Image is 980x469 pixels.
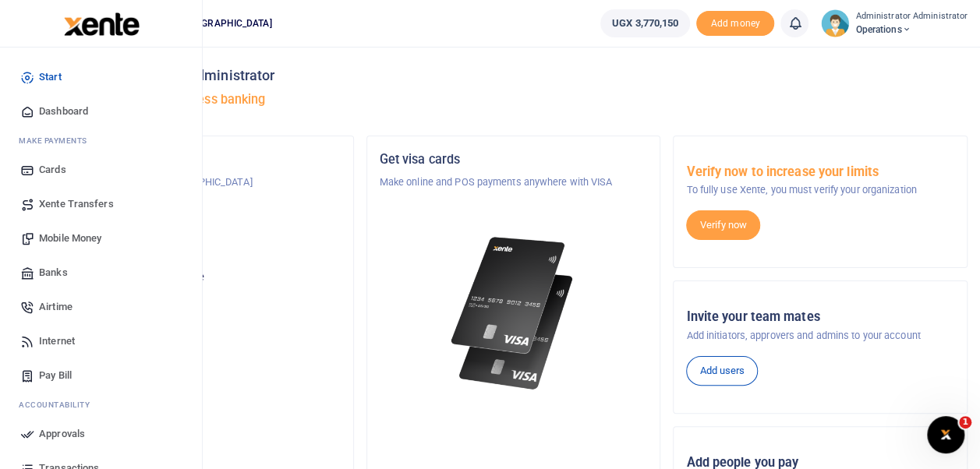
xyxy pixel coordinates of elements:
[686,328,954,344] p: Add initiators, approvers and admins to your account
[39,265,68,280] span: Banks
[30,399,90,411] span: countability
[696,16,774,28] a: Add money
[12,60,189,94] a: Start
[12,417,189,451] a: Approvals
[59,67,968,84] h4: Hello Administrator Administrator
[39,333,75,349] span: Internet
[73,289,341,305] h5: UGX 3,770,150
[600,9,690,37] a: UGX 3,770,150
[59,92,968,108] h5: Welcome to better business banking
[686,182,954,198] p: To fully use Xente, you must verify your organization
[380,152,648,167] h5: Get visa cards
[39,231,101,246] span: Mobile Money
[73,175,341,190] p: Water For People - [GEOGRAPHIC_DATA]
[12,187,189,221] a: Xente Transfers
[27,135,87,146] span: ake Payments
[39,162,66,178] span: Cards
[73,212,341,227] h5: Account
[12,153,189,187] a: Cards
[447,227,581,400] img: xente-_physical_cards.png
[696,11,774,37] li: Toup your wallet
[927,416,964,453] iframe: Intercom live chat
[39,368,72,383] span: Pay Bill
[12,358,189,393] a: Pay Bill
[12,94,189,129] a: Dashboard
[821,9,968,37] a: profile-user Administrator Administrator Operations
[959,416,971,428] span: 1
[12,324,189,358] a: Internet
[12,393,189,417] li: Ac
[12,129,189,153] li: M
[612,16,678,31] span: UGX 3,770,150
[62,17,140,29] a: logo-small logo-large logo-large
[39,104,88,119] span: Dashboard
[686,309,954,325] h5: Invite your team mates
[855,23,968,37] span: Operations
[39,196,114,212] span: Xente Transfers
[39,299,73,315] span: Airtime
[686,210,760,240] a: Verify now
[73,270,341,285] p: Your current account balance
[12,290,189,324] a: Airtime
[39,69,62,85] span: Start
[594,9,696,37] li: Wallet ballance
[686,164,954,180] h5: Verify now to increase your limits
[73,152,341,167] h5: Organization
[12,221,189,256] a: Mobile Money
[696,11,774,37] span: Add money
[686,356,758,386] a: Add users
[12,256,189,290] a: Banks
[64,12,140,36] img: logo-large
[380,175,648,190] p: Make online and POS payments anywhere with VISA
[855,10,968,23] small: Administrator Administrator
[73,235,341,251] p: Operations
[39,426,85,442] span: Approvals
[821,9,849,37] img: profile-user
